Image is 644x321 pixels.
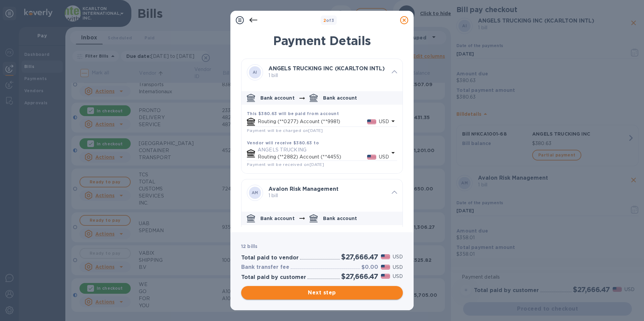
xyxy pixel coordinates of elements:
[381,265,390,270] img: USD
[393,253,403,260] p: USD
[247,140,319,145] b: Vendor will receive $380.63 to
[241,286,403,299] button: Next step
[241,255,299,261] h3: Total paid to vendor
[381,254,390,259] img: USD
[241,244,257,249] b: 12 bills
[253,70,257,75] b: AI
[241,179,402,206] div: AMAvalon Risk Management 1 bill
[268,65,385,72] b: ANGELS TRUCKING INC (KCARLTON INTL)
[241,209,402,294] div: default-method
[361,264,378,271] h3: $0.00
[379,118,389,125] p: USD
[258,153,367,160] p: Routing (**2882) Account (**4455)
[241,59,402,86] div: AIANGELS TRUCKING INC (KCARLTON INTL)1 bill
[252,190,258,195] b: AM
[367,119,376,124] img: USD
[268,192,386,199] p: 1 bill
[323,215,357,222] p: Bank account
[268,72,386,79] p: 1 bill
[260,215,295,222] p: Bank account
[247,128,323,133] span: Payment will be charged on [DATE]
[323,95,357,101] p: Bank account
[341,272,378,281] h2: $27,666.47
[341,253,378,261] h2: $27,666.47
[381,274,390,279] img: USD
[323,18,326,23] span: 2
[393,264,403,271] p: USD
[323,18,334,23] b: of 3
[258,118,367,125] p: Routing (**0277) Account (**9981)
[247,289,397,297] span: Next step
[367,155,376,159] img: USD
[241,274,306,281] h3: Total paid by customer
[268,186,339,192] b: Avalon Risk Management
[241,264,289,271] h3: Bank transfer fee
[379,153,389,160] p: USD
[393,273,403,280] p: USD
[260,95,295,101] p: Bank account
[241,88,402,173] div: default-method
[241,34,403,48] h1: Payment Details
[258,146,389,153] p: ANGELS TRUCKING
[247,111,339,116] b: This $380.63 will be paid from account
[247,162,324,167] span: Payment will be received on [DATE]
